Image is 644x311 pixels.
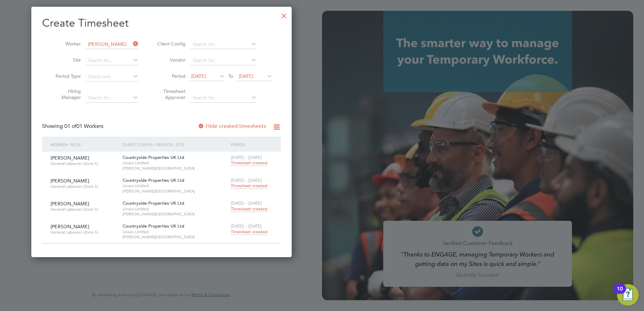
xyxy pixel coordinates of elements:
span: General Labourer (Zone 5) [51,161,118,166]
span: Countryside Properties UK Ltd [123,177,184,183]
span: [DATE] - [DATE] [231,154,262,160]
div: Showing [42,123,105,130]
label: Vendor [155,57,186,63]
span: Timesheet created [231,160,267,166]
label: Timesheet Approver [155,88,186,100]
button: Open Resource Center, 10 new notifications [617,284,639,306]
label: Period [155,73,186,79]
label: Period Type [51,73,81,79]
span: 01 Workers [64,123,103,130]
label: Worker [51,41,81,47]
span: [PERSON_NAME][GEOGRAPHIC_DATA] [123,234,227,240]
span: [DATE] - [DATE] [231,223,262,229]
input: Search for... [190,56,257,65]
span: [PERSON_NAME] [51,178,89,184]
input: Search for... [190,93,257,103]
input: Search for... [86,56,138,65]
input: Search for... [190,40,257,49]
div: Period [229,137,274,152]
span: [PERSON_NAME][GEOGRAPHIC_DATA] [123,166,227,171]
span: [PERSON_NAME][GEOGRAPHIC_DATA] [123,188,227,194]
div: Client Config / Vendor / Site [121,137,229,152]
span: [PERSON_NAME][GEOGRAPHIC_DATA] [123,211,227,217]
span: General Labourer (Zone 5) [51,207,118,212]
span: [PERSON_NAME] [51,223,89,230]
span: [DATE] [191,73,206,79]
div: 10 [617,289,623,298]
label: Client Config [155,41,186,47]
span: Countryside Properties UK Ltd [123,154,184,160]
span: Linsco Limited [123,183,227,188]
h2: Create Timesheet [42,16,281,30]
span: 01 of [64,123,76,130]
input: Select one [86,72,138,81]
span: Linsco Limited [123,206,227,212]
span: [PERSON_NAME] [51,201,89,207]
span: [DATE] - [DATE] [231,177,262,183]
input: Search for... [86,40,138,49]
span: [PERSON_NAME] [51,155,89,161]
span: Timesheet created [231,183,267,189]
span: To [226,72,235,80]
span: Countryside Properties UK Ltd [123,223,184,229]
input: Search for... [86,93,138,103]
span: Timesheet created [231,229,267,235]
label: Hiring Manager [51,88,81,100]
label: Site [51,57,81,63]
span: General Labourer (Zone 5) [51,230,118,235]
span: General Labourer (Zone 5) [51,184,118,189]
span: Linsco Limited [123,229,227,235]
span: Timesheet created [231,206,267,212]
div: Worker / Role [49,137,121,152]
span: Linsco Limited [123,160,227,166]
span: [DATE] - [DATE] [231,200,262,206]
label: Hide created timesheets [198,123,266,130]
span: [DATE] [239,73,253,79]
span: Countryside Properties UK Ltd [123,200,184,206]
